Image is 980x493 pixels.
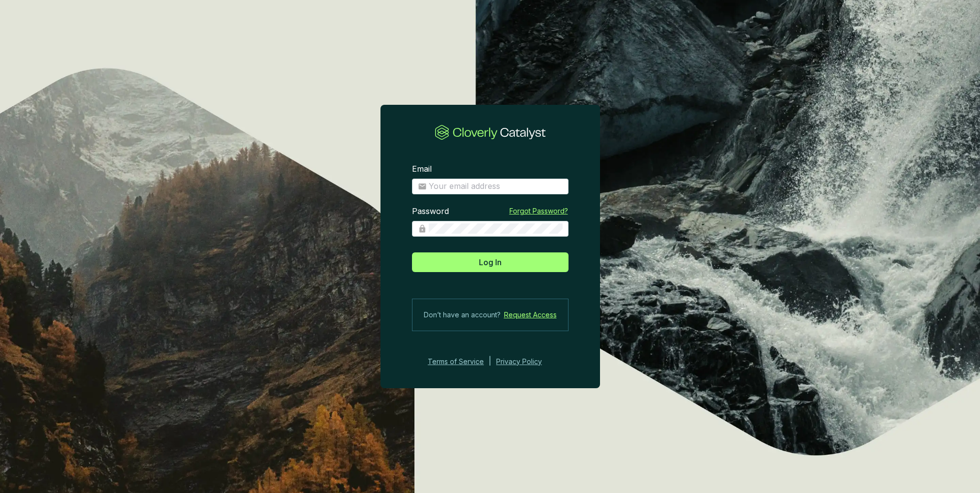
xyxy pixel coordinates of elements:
label: Password [412,206,449,217]
a: Terms of Service [425,356,484,368]
a: Forgot Password? [509,206,568,216]
input: Email [429,181,563,192]
span: Log In [479,256,502,268]
a: Privacy Policy [496,356,555,368]
a: Request Access [504,309,557,321]
div: | [489,356,491,368]
span: Don’t have an account? [424,309,501,321]
input: Password [429,223,563,234]
label: Email [412,164,432,175]
button: Log In [412,252,569,272]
